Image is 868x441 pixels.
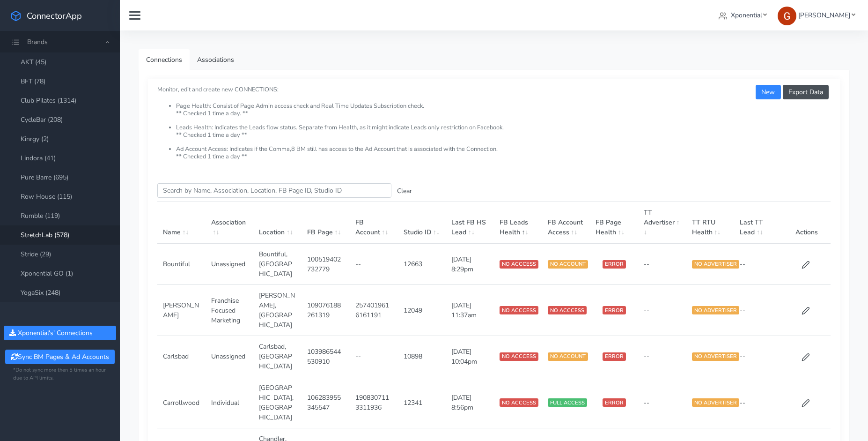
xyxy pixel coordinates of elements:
[302,336,350,377] td: 103986544530910
[715,7,771,24] a: Xponential
[446,336,494,377] td: [DATE] 10:04pm
[548,306,587,314] span: NO ACCCESS
[13,366,107,382] small: *Do not sync more then 5 times an hour due to API limits.
[548,352,588,361] span: NO ACCOUNT
[798,11,850,20] span: [PERSON_NAME]
[302,285,350,336] td: 109076188261319
[783,85,829,99] button: Export Data
[398,336,446,377] td: 10898
[734,243,782,285] td: --
[206,336,254,377] td: Unassigned
[500,306,538,314] span: NO ACCCESS
[176,124,831,146] li: Leads Health: Indicates the Leads flow status. Separate from Health, as it might indicate Leads o...
[157,377,206,428] td: Carrollwood
[692,306,739,314] span: NO ADVERTISER
[603,260,626,269] span: ERROR
[253,202,302,244] th: Location
[446,285,494,336] td: [DATE] 11:37am
[734,202,782,244] th: Last TT Lead
[446,202,494,244] th: Last FB HS Lead
[157,336,206,377] td: Carlsbad
[638,202,686,244] th: TT Advertiser
[4,326,116,340] button: Xponential's' Connections
[391,184,418,198] button: Clear
[500,352,538,361] span: NO ACCCESS
[350,243,398,285] td: --
[782,202,831,244] th: Actions
[548,398,587,407] span: FULL ACCESS
[692,260,739,269] span: NO ADVERTISER
[398,285,446,336] td: 12049
[350,336,398,377] td: --
[157,243,206,285] td: Bountiful
[446,377,494,428] td: [DATE] 8:56pm
[206,377,254,428] td: Individual
[27,10,82,22] span: ConnectorApp
[692,352,739,361] span: NO ADVERTISER
[176,146,831,160] li: Ad Account Access: Indicates if the Comma,8 BM still has access to the Ad Account that is associa...
[756,85,780,99] button: New
[692,398,739,407] span: NO ADVERTISER
[157,285,206,336] td: [PERSON_NAME]
[638,285,686,336] td: --
[494,202,542,244] th: FB Leads Health
[157,202,206,244] th: Name
[734,336,782,377] td: --
[548,260,588,269] span: NO ACCOUNT
[590,202,638,244] th: FB Page Health
[253,285,302,336] td: [PERSON_NAME],[GEOGRAPHIC_DATA]
[542,202,590,244] th: FB Account Access
[350,377,398,428] td: 1908307113311936
[5,350,114,364] button: Sync BM Pages & Ad Accounts
[206,243,254,285] td: Unassigned
[206,202,254,244] th: Association
[778,7,796,25] img: Greg Clemmons
[253,243,302,285] td: Bountiful,[GEOGRAPHIC_DATA]
[638,243,686,285] td: --
[350,202,398,244] th: FB Account
[157,183,391,198] input: enter text you want to search
[734,377,782,428] td: --
[302,243,350,285] td: 100519402732779
[500,398,538,407] span: NO ACCCESS
[603,352,626,361] span: ERROR
[638,377,686,428] td: --
[731,11,762,20] span: Xponential
[398,377,446,428] td: 12341
[350,285,398,336] td: 2574019616161191
[139,49,190,70] a: Connections
[446,243,494,285] td: [DATE] 8:29pm
[302,202,350,244] th: FB Page
[253,377,302,428] td: [GEOGRAPHIC_DATA],[GEOGRAPHIC_DATA]
[398,202,446,244] th: Studio ID
[398,243,446,285] td: 12663
[190,49,242,70] a: Associations
[603,398,626,407] span: ERROR
[638,336,686,377] td: --
[27,37,48,46] span: Brands
[157,78,831,160] small: Monitor, edit and create new CONNECTIONS:
[774,7,859,24] a: [PERSON_NAME]
[500,260,538,269] span: NO ACCCESS
[253,336,302,377] td: Carlsbad,[GEOGRAPHIC_DATA]
[734,285,782,336] td: --
[302,377,350,428] td: 106283955345547
[176,103,831,124] li: Page Health: Consist of Page Admin access check and Real Time Updates Subscription check. ** Chec...
[603,306,626,314] span: ERROR
[206,285,254,336] td: Franchise Focused Marketing
[686,202,735,244] th: TT RTU Health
